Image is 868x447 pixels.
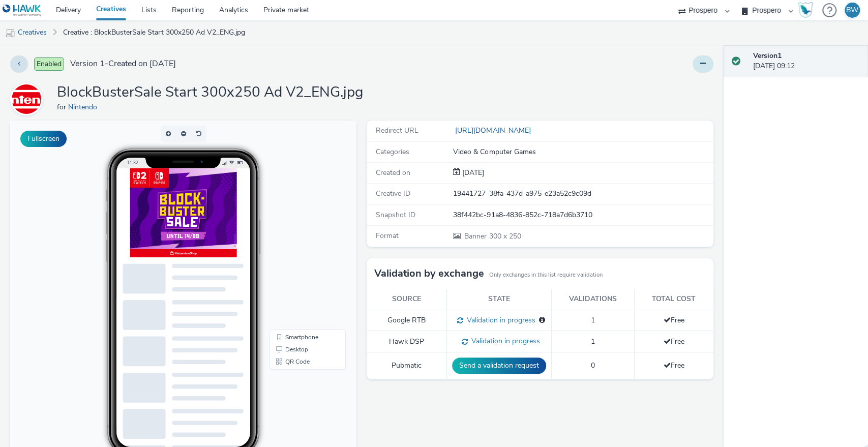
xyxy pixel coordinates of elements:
[591,361,595,370] span: 0
[376,168,410,177] span: Created on
[591,315,595,325] span: 1
[453,147,712,157] div: Video & Computer Games
[468,336,540,346] span: Validation in progress
[376,210,415,220] span: Snapshot ID
[798,2,813,18] img: Hawk Academy
[464,231,489,241] span: Banner
[275,238,300,244] span: QR Code
[120,48,227,137] img: Advertisement preview
[463,315,535,325] span: Validation in progress
[453,189,712,199] div: 19441727-38fa-437d-a975-e23a52c9c09d
[447,289,552,310] th: State
[463,231,521,241] span: 300 x 250
[70,58,176,70] span: Version 1 - Created on [DATE]
[453,126,534,135] a: [URL][DOMAIN_NAME]
[376,147,409,157] span: Categories
[117,39,128,45] span: 11:32
[376,231,399,241] span: Format
[3,4,42,17] img: undefined Logo
[58,20,250,45] a: Creative : BlockBusterSale Start 300x250 Ad V2_ENG.jpg
[367,310,446,331] td: Google RTB
[57,83,363,102] h1: BlockBusterSale Start 300x250 Ad V2_ENG.jpg
[275,226,298,232] span: Desktop
[367,352,446,379] td: Pubmatic
[34,57,64,71] span: Enabled
[664,337,684,346] span: Free
[261,223,334,235] li: Desktop
[367,289,446,310] th: Source
[376,189,410,198] span: Creative ID
[261,211,334,223] li: Smartphone
[798,2,817,18] a: Hawk Academy
[452,357,546,374] button: Send a validation request
[57,102,68,112] span: for
[460,168,484,177] span: [DATE]
[460,168,484,178] div: Creation 05 September 2025, 09:12
[5,28,15,38] img: mobile
[68,102,101,112] a: Nintendo
[374,266,484,281] h3: Validation by exchange
[634,289,713,310] th: Total cost
[753,51,860,72] div: [DATE] 09:12
[664,361,684,370] span: Free
[489,271,603,279] small: Only exchanges in this list require validation
[664,315,684,325] span: Free
[552,289,634,310] th: Validations
[10,94,47,104] a: Nintendo
[275,214,308,220] span: Smartphone
[846,3,858,18] div: BW
[12,84,41,114] img: Nintendo
[261,235,334,247] li: QR Code
[453,210,712,220] div: 38f442bc-91a8-4836-852c-718a7d6b3710
[20,131,67,147] button: Fullscreen
[376,126,418,135] span: Redirect URL
[591,337,595,346] span: 1
[753,51,782,61] strong: Version 1
[367,331,446,352] td: Hawk DSP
